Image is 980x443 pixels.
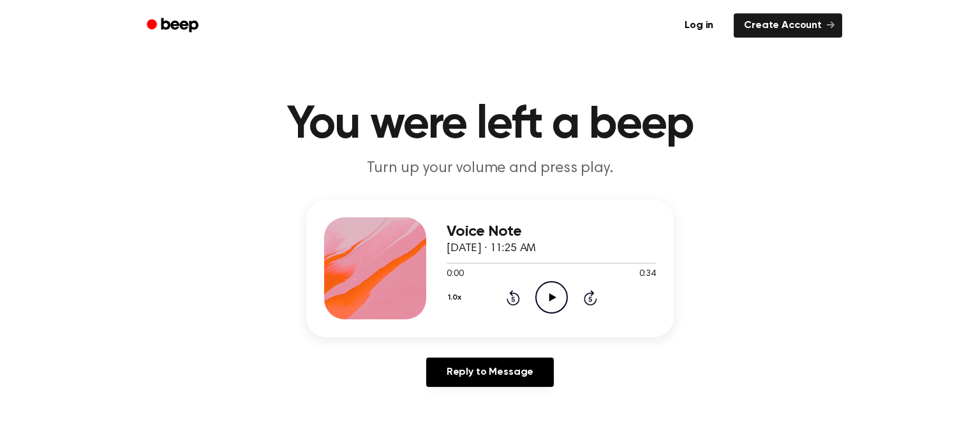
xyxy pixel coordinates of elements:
a: Create Account [734,13,842,38]
span: 0:34 [639,268,656,281]
span: 0:00 [447,268,463,281]
p: Turn up your volume and press play. [245,158,735,179]
h1: You were left a beep [163,102,817,148]
h3: Voice Note [447,223,656,240]
button: 1.0x [447,287,466,309]
a: Beep [138,13,210,38]
a: Log in [672,11,726,40]
span: [DATE] · 11:25 AM [447,243,536,254]
a: Reply to Message [426,358,554,387]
